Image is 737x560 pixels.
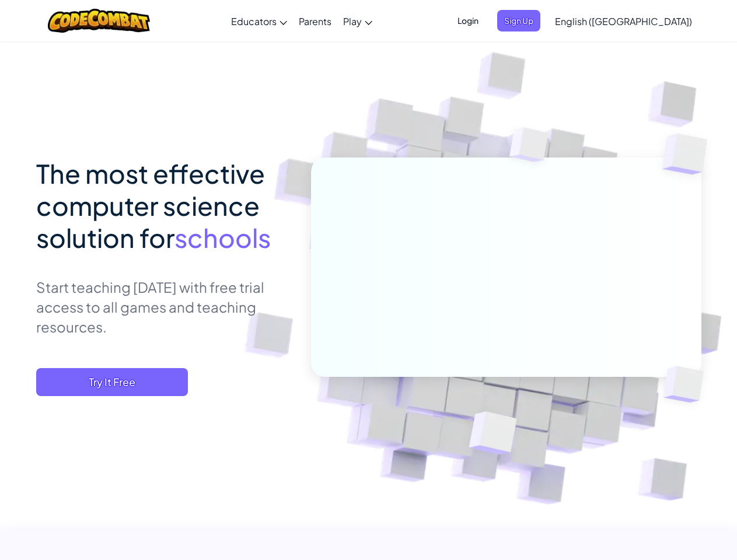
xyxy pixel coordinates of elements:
[555,15,692,27] span: English ([GEOGRAPHIC_DATA])
[231,15,277,27] span: Educators
[293,5,337,37] a: Parents
[487,104,571,191] img: Overlap cubes
[174,221,271,254] span: schools
[36,368,188,396] button: Try It Free
[337,5,378,37] a: Play
[343,15,362,27] span: Play
[644,342,731,427] img: Overlap cubes
[497,10,540,32] button: Sign Up
[48,9,150,33] img: CodeCombat logo
[225,5,293,37] a: Educators
[549,5,698,37] a: English ([GEOGRAPHIC_DATA])
[36,277,294,337] p: Start teaching [DATE] with free trial access to all games and teaching resources.
[36,157,265,254] span: The most effective computer science solution for
[450,10,485,32] button: Login
[440,387,544,484] img: Overlap cubes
